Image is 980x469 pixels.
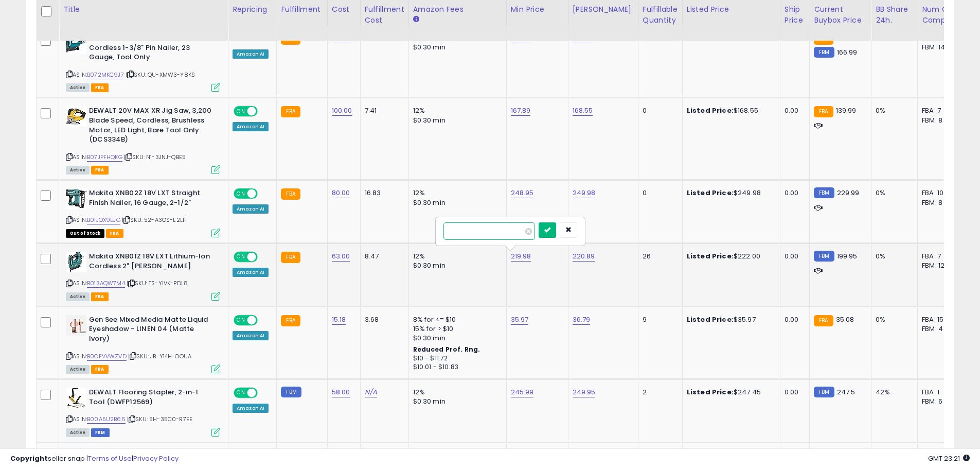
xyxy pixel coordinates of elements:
div: $0.30 min [413,334,498,343]
span: OFF [256,189,273,198]
div: $10.01 - $10.83 [413,363,498,372]
img: 510G0T1eN8L._SL40_.jpg [66,188,86,209]
b: Makita XTP02Z 18V LXT Lithium-Ion Cordless 1-3/8" Pin Nailer, 23 Gauge, Tool Only [89,33,214,65]
a: B07JPFHQKG [87,153,122,162]
span: 199.95 [837,251,858,261]
div: ASIN: [66,388,220,436]
div: 12% [413,388,498,397]
div: ASIN: [66,315,220,372]
div: 0.00 [785,188,801,198]
a: B013AQW7M4 [87,279,125,288]
div: $168.55 [687,106,772,115]
span: | SKU: JB-Y14H-OOUA [128,352,191,360]
a: 220.89 [573,251,595,262]
div: 0% [876,106,910,115]
a: 249.98 [573,188,596,198]
small: FBM [814,251,834,262]
div: seller snap | | [10,454,179,464]
span: FBA [106,229,123,238]
b: Listed Price: [687,251,734,261]
div: 12% [413,252,498,261]
small: FBM [814,387,834,397]
a: Privacy Policy [133,454,179,463]
div: 3.68 [365,315,401,324]
div: Title [63,4,224,15]
span: All listings that are currently out of stock and unavailable for purchase on Amazon [66,229,104,238]
div: FBM: 8 [922,198,956,207]
div: 8% for <= $10 [413,315,498,324]
div: $0.30 min [413,397,498,406]
span: 35.08 [836,315,854,324]
b: Makita XNB01Z 18V LXT Lithium-Ion Cordless 2" [PERSON_NAME] [89,252,214,273]
div: 16.83 [365,188,401,198]
div: Current Buybox Price [814,4,867,26]
div: ASIN: [66,106,220,173]
span: ON [235,189,247,198]
small: FBA [814,315,833,326]
img: 41xhkFOA7zL._SL40_.jpg [66,33,86,54]
a: 168.55 [573,106,593,116]
div: Repricing [233,4,272,15]
a: 245.99 [511,387,534,397]
img: 41KNuf866oL._SL40_.jpg [66,106,86,127]
div: Amazon AI [233,268,269,277]
div: FBM: 12 [922,261,956,270]
div: Amazon AI [233,122,269,131]
span: ON [235,107,247,116]
div: $35.97 [687,315,772,324]
span: FBA [91,166,109,175]
div: 12% [413,106,498,115]
b: Listed Price: [687,188,734,198]
b: DEWALT Flooring Stapler, 2-in-1 Tool (DWFP12569) [89,388,214,409]
div: FBM: 4 [922,324,956,334]
div: $0.30 min [413,43,498,52]
div: 0.00 [785,106,801,115]
span: All listings currently available for purchase on Amazon [66,83,90,92]
a: 219.98 [511,251,531,262]
div: Amazon AI [233,204,269,214]
a: Terms of Use [88,454,132,463]
small: FBA [281,252,300,263]
div: Fulfillment [281,4,323,15]
div: FBA: 15 [922,315,956,324]
small: FBA [281,315,300,326]
div: $222.00 [687,252,772,261]
div: 2 [643,388,674,397]
div: Listed Price [687,4,776,15]
span: OFF [256,253,273,262]
span: OFF [256,389,273,397]
span: All listings currently available for purchase on Amazon [66,365,90,374]
a: 100.00 [332,106,352,116]
a: 36.79 [573,315,591,325]
small: FBA [281,106,300,117]
span: | SKU: 5H-35C0-R7EE [127,415,192,423]
span: | SKU: 52-A3OS-E2LH [122,216,187,224]
small: FBM [281,387,301,397]
b: DEWALT 20V MAX XR Jig Saw, 3,200 Blade Speed, Cordless, Brushless Motor, LED Light, Bare Tool Onl... [89,106,214,147]
div: 9 [643,315,674,324]
span: 166.99 [837,47,858,57]
span: | SKU: QU-XMW3-Y8KS [126,71,195,79]
div: FBM: 8 [922,116,956,125]
div: ASIN: [66,252,220,300]
div: $0.30 min [413,116,498,125]
small: FBA [281,188,300,200]
div: Num of Comp. [922,4,959,26]
div: $249.98 [687,188,772,198]
img: 41-cG1bgo0L._SL40_.jpg [66,388,86,408]
div: FBA: 10 [922,188,956,198]
span: OFF [256,316,273,324]
span: 247.5 [837,387,856,397]
span: ON [235,389,247,397]
span: ON [235,316,247,324]
span: 2025-10-13 23:21 GMT [928,454,970,463]
div: Ship Price [785,4,805,26]
span: ON [235,253,247,262]
div: 0 [643,106,674,115]
div: 26 [643,252,674,261]
a: B00A5U2B66 [87,415,126,424]
div: $247.45 [687,388,772,397]
img: 41saiXNuNLL._SL40_.jpg [66,252,86,272]
img: 41tJhgj-7pL._SL40_.jpg [66,315,86,336]
span: FBA [91,83,109,92]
